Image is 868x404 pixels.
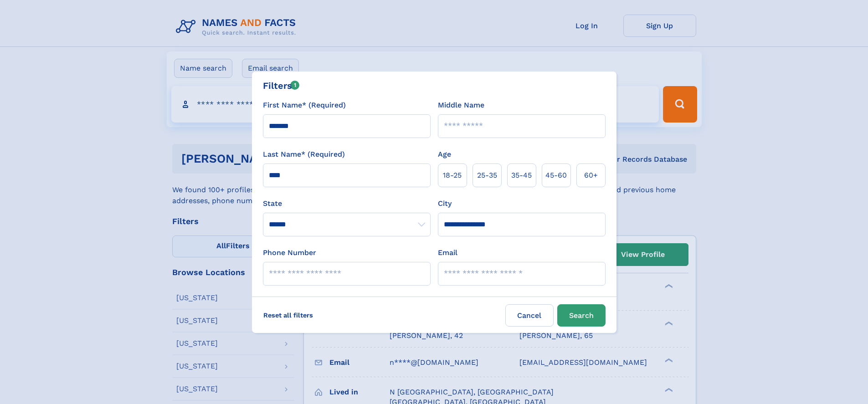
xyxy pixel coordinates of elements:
span: 60+ [584,170,598,181]
label: Age [438,149,451,160]
label: Cancel [505,304,554,327]
button: Search [557,304,606,327]
span: 25‑35 [477,170,497,181]
span: 35‑45 [511,170,532,181]
div: Filters [263,79,300,92]
label: Phone Number [263,247,316,258]
label: Last Name* (Required) [263,149,345,160]
span: 18‑25 [443,170,462,181]
label: State [263,198,431,209]
label: Middle Name [438,100,484,111]
label: City [438,198,452,209]
label: First Name* (Required) [263,100,346,111]
span: 45‑60 [545,170,567,181]
label: Reset all filters [257,304,319,326]
label: Email [438,247,457,258]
